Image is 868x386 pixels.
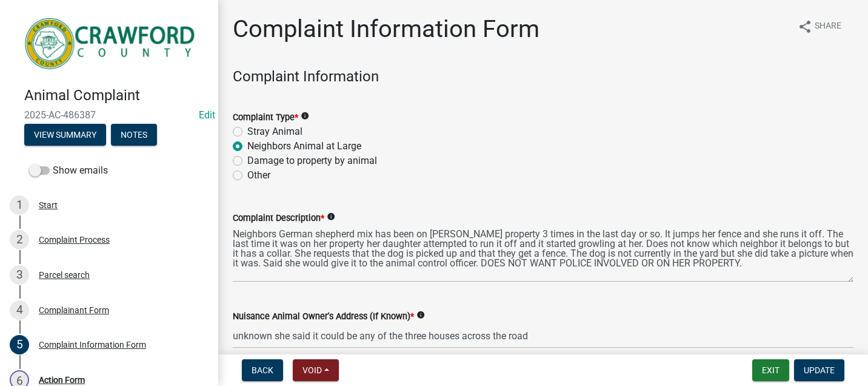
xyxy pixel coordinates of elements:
[293,359,339,381] button: Void
[111,130,157,140] wm-modal-confirm: Notes
[39,340,146,349] div: Complaint Information Form
[247,168,270,183] label: Other
[24,124,106,146] button: View Summary
[199,109,215,121] wm-modal-confirm: Edit Application Number
[788,15,851,38] button: shareShare
[39,376,85,384] div: Action Form
[798,19,812,34] i: share
[416,311,425,319] i: info
[24,13,199,74] img: Crawford County, Georgia
[233,15,539,44] h1: Complaint Information Form
[24,109,194,121] span: 2025-AC-486387
[252,365,273,375] span: Back
[794,359,844,381] button: Update
[247,139,361,154] label: Neighbors Animal at Large
[10,230,29,249] div: 2
[39,201,58,209] div: Start
[301,112,309,120] i: info
[39,306,109,314] div: Complainant Form
[39,235,110,244] div: Complaint Process
[39,271,90,279] div: Parcel search
[111,124,157,146] button: Notes
[242,359,283,381] button: Back
[29,163,108,178] label: Show emails
[815,19,841,34] span: Share
[199,109,215,121] a: Edit
[233,68,853,86] h4: Complaint Information
[247,154,377,168] label: Damage to property by animal
[10,335,29,354] div: 5
[10,265,29,285] div: 3
[247,124,302,139] label: Stray Animal
[10,195,29,215] div: 1
[327,212,335,221] i: info
[233,214,324,223] label: Complaint Description
[233,113,298,122] label: Complaint Type
[24,130,106,140] wm-modal-confirm: Summary
[24,87,209,104] h4: Animal Complaint
[752,359,789,381] button: Exit
[233,313,414,321] label: Nuisance Animal Owner's Address (If Known)
[10,300,29,320] div: 4
[302,365,322,375] span: Void
[804,365,835,375] span: Update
